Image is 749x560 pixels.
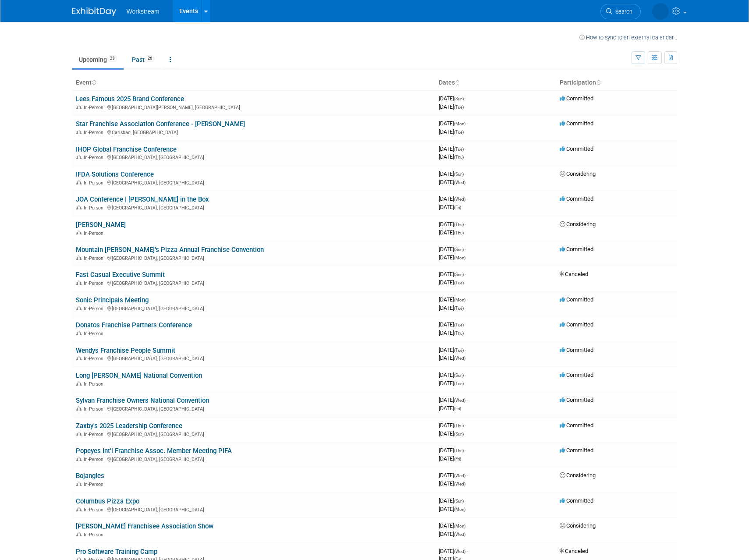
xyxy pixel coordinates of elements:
img: ExhibitDay [72,7,116,16]
span: (Wed) [454,180,465,185]
span: Committed [560,296,593,303]
span: Considering [560,522,596,529]
span: [DATE] [439,179,465,185]
span: (Thu) [454,331,464,336]
span: [DATE] [439,254,465,261]
span: (Tue) [454,105,464,110]
a: Past26 [125,51,161,68]
span: [DATE] [439,447,466,454]
span: Workstream [127,8,160,15]
span: (Tue) [454,323,464,327]
span: In-Person [84,482,106,487]
a: Donatos Franchise Partners Conference [76,321,192,329]
span: Considering [560,472,596,478]
span: Committed [560,321,593,328]
img: In-Person Event [76,280,82,285]
a: Star Franchise Association Conference - [PERSON_NAME] [76,120,245,128]
span: [DATE] [439,271,466,277]
span: Canceled [560,271,588,277]
span: (Thu) [454,230,464,235]
span: In-Person [84,205,106,211]
img: In-Person Event [76,356,82,360]
a: Upcoming23 [72,51,124,68]
span: - [467,472,468,478]
span: Committed [560,447,593,454]
span: [DATE] [439,347,466,353]
span: [DATE] [439,103,464,110]
a: Search [570,4,611,19]
span: [DATE] [439,480,465,487]
a: [PERSON_NAME] [76,221,126,229]
img: In-Person Event [76,507,82,511]
a: Sonic Principals Meeting [76,296,149,304]
span: [DATE] [439,522,468,529]
div: [GEOGRAPHIC_DATA], [GEOGRAPHIC_DATA] [76,354,432,362]
div: [GEOGRAPHIC_DATA], [GEOGRAPHIC_DATA] [76,455,432,462]
span: Committed [560,497,593,504]
a: Sort by Participation Type [596,79,600,86]
img: In-Person Event [76,381,82,386]
span: [DATE] [439,472,468,478]
div: [GEOGRAPHIC_DATA], [GEOGRAPHIC_DATA] [76,279,432,286]
span: (Sun) [454,247,464,252]
img: In-Person Event [76,406,82,411]
span: (Mon) [454,524,465,528]
span: In-Person [84,406,106,412]
a: Lees Famous 2025 Brand Conference [76,95,184,103]
span: In-Person [84,381,106,387]
span: (Mon) [454,507,465,512]
span: [DATE] [439,145,466,152]
th: Dates [435,75,556,90]
span: - [465,347,466,353]
a: [PERSON_NAME] Franchisee Association Show [76,522,213,530]
span: (Tue) [454,147,464,152]
div: [GEOGRAPHIC_DATA], [GEOGRAPHIC_DATA] [76,254,432,261]
div: [GEOGRAPHIC_DATA], [GEOGRAPHIC_DATA] [76,305,432,312]
span: Considering [560,221,596,227]
span: (Tue) [454,381,464,386]
span: (Fri) [454,457,461,461]
span: [DATE] [439,372,466,378]
span: Committed [560,347,593,353]
img: Marcelo Pinto [622,5,669,14]
a: Sort by Start Date [455,79,459,86]
span: In-Person [84,255,106,261]
img: In-Person Event [76,130,82,134]
a: Sort by Event Name [92,79,96,86]
span: In-Person [84,356,106,362]
span: Committed [560,145,593,152]
span: In-Person [84,331,106,337]
span: [DATE] [439,195,468,202]
a: Long [PERSON_NAME] National Convention [76,372,202,379]
span: [DATE] [439,506,465,512]
span: [DATE] [439,153,464,160]
span: (Sun) [454,373,464,378]
span: Committed [560,246,593,252]
span: (Sun) [454,432,464,436]
span: (Wed) [454,473,465,478]
span: In-Person [84,155,106,160]
span: In-Person [84,507,106,513]
img: In-Person Event [76,205,82,209]
img: In-Person Event [76,230,82,235]
div: [GEOGRAPHIC_DATA], [GEOGRAPHIC_DATA] [76,405,432,412]
a: IFDA Solutions Conference [76,170,154,178]
span: [DATE] [439,120,468,127]
th: Participation [556,75,677,90]
span: In-Person [84,105,106,110]
span: (Thu) [454,222,464,227]
span: Committed [560,195,593,202]
a: Zaxby's 2025 Leadership Conference [76,422,182,430]
img: In-Person Event [76,482,82,486]
a: Sylvan Franchise Owners National Convention [76,397,209,404]
span: [DATE] [439,354,465,361]
span: In-Person [84,306,106,312]
img: In-Person Event [76,255,82,260]
span: (Wed) [454,532,465,537]
span: - [465,271,466,277]
span: [DATE] [439,455,461,462]
a: Wendys Franchise People Summit [76,347,175,354]
span: (Thu) [454,448,464,453]
span: [DATE] [439,204,461,210]
a: JOA Conference | [PERSON_NAME] in the Box [76,195,209,203]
